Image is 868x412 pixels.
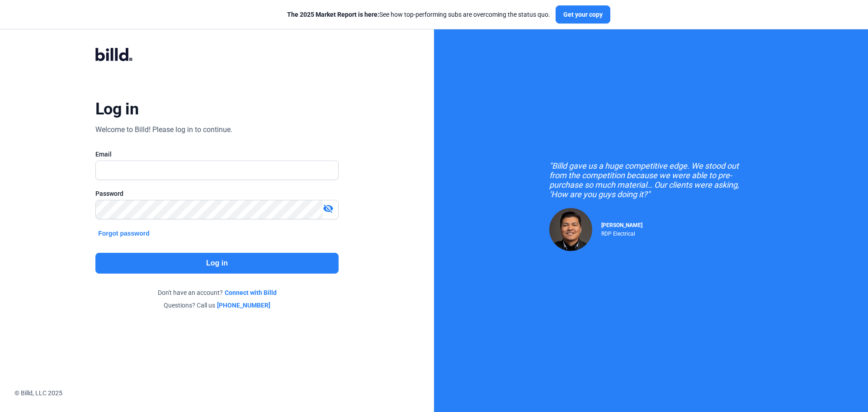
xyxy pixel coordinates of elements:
div: Log in [95,99,138,119]
span: [PERSON_NAME] [601,222,642,228]
div: Password [95,189,339,198]
div: Questions? Call us [95,301,339,310]
a: [PHONE_NUMBER] [217,301,270,310]
button: Get your copy [556,5,610,24]
img: Raul Pacheco [549,208,592,251]
span: The 2025 Market Report is here: [287,11,379,18]
div: Email [95,150,339,159]
div: See how top-performing subs are overcoming the status quo. [287,10,550,19]
button: Log in [95,253,339,274]
div: Don't have an account? [95,288,339,297]
div: Welcome to Billd! Please log in to continue. [95,124,232,135]
button: Forgot password [95,228,152,238]
div: "Billd gave us a huge competitive edge. We stood out from the competition because we were able to... [549,161,753,199]
a: Connect with Billd [225,288,277,297]
mat-icon: visibility_off [323,203,334,214]
div: RDP Electrical [601,228,642,237]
